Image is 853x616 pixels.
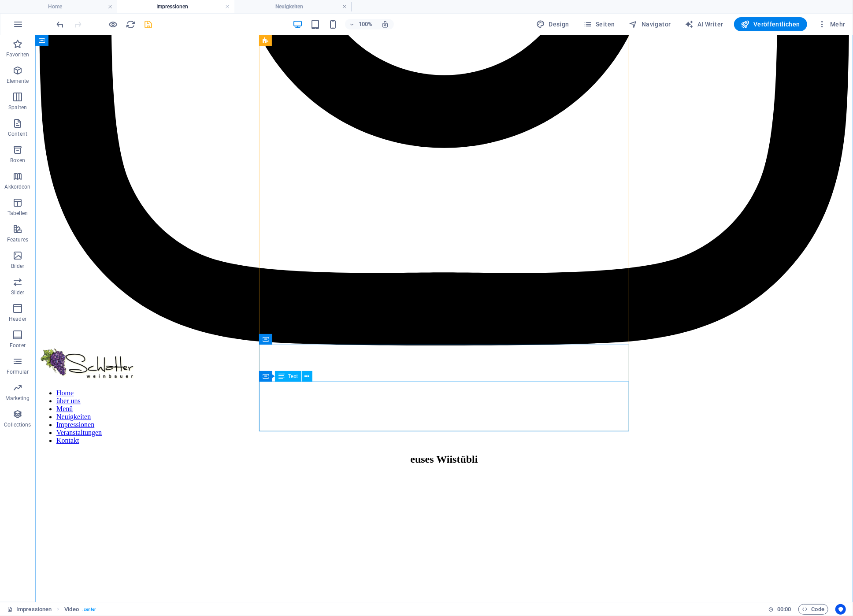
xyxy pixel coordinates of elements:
p: Boxen [10,157,25,164]
button: reload [126,19,136,30]
h6: Session-Zeit [768,604,791,615]
p: Formular [7,368,29,375]
i: Bei Größenänderung Zoomstufe automatisch an das gewählte Gerät anpassen. [381,20,389,28]
button: Code [798,604,828,615]
i: Save (Ctrl+S) [144,19,154,30]
p: Favoriten [6,51,29,58]
h4: Neuigkeiten [234,2,352,11]
button: Klicke hier, um den Vorschau-Modus zu verlassen [108,19,119,30]
span: Seiten [583,20,615,29]
span: Navigator [629,20,671,29]
p: Elemente [7,78,29,85]
p: Marketing [5,395,30,402]
span: . center [82,604,96,615]
button: Navigator [626,17,675,31]
div: Design (Strg+Alt+Y) [533,17,573,31]
p: Features [7,236,28,243]
p: Slider [11,289,25,296]
span: Text [288,374,298,379]
p: Header [9,315,26,323]
i: Rückgängig: Abstand ändern (Strg+Z) [56,19,66,30]
span: Veröffentlichen [741,20,800,29]
span: 00 00 [777,604,791,615]
span: AI Writer [685,20,723,29]
span: Design [536,20,569,29]
span: Code [802,604,824,615]
button: save [143,19,154,30]
h4: Impressionen [117,2,234,11]
span: Klick zum Auswählen. Doppelklick zum Bearbeiten [64,604,78,615]
button: Veröffentlichen [734,17,807,31]
span: : [783,606,785,612]
p: Content [8,130,27,137]
a: Klick, um Auswahl aufzuheben. Doppelklick öffnet Seitenverwaltung [7,604,52,615]
button: 100% [345,19,376,30]
span: Mehr [818,20,846,29]
nav: breadcrumb [64,604,96,615]
button: Mehr [814,17,849,31]
p: Footer [10,342,26,349]
i: Seite neu laden [126,19,136,30]
button: AI Writer [682,17,727,31]
h6: 100% [358,19,372,30]
button: undo [55,19,66,30]
p: Akkordeon [4,183,30,190]
button: Usercentrics [835,604,846,615]
button: Seiten [580,17,619,31]
button: Design [533,17,573,31]
p: Collections [4,421,31,428]
p: Tabellen [7,210,28,217]
p: Spalten [8,104,27,111]
p: Bilder [11,263,25,270]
